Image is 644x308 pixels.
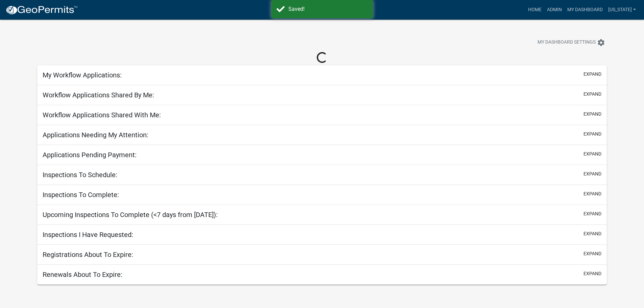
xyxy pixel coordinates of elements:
[583,131,601,138] button: expand
[43,191,119,199] h5: Inspections To Complete:
[565,3,605,16] a: My Dashboard
[43,231,133,239] h5: Inspections I Have Requested:
[43,251,133,259] h5: Registrations About To Expire:
[544,3,565,16] a: Admin
[43,111,161,119] h5: Workflow Applications Shared With Me:
[605,3,639,16] a: [US_STATE]
[583,71,601,78] button: expand
[532,36,611,49] button: My Dashboard Settingssettings
[43,211,218,219] h5: Upcoming Inspections To Complete (<7 days from [DATE]):
[43,151,137,159] h5: Applications Pending Payment:
[583,270,601,277] button: expand
[583,190,601,197] button: expand
[538,39,596,47] span: My Dashboard Settings
[583,210,601,217] button: expand
[43,171,117,179] h5: Inspections To Schedule:
[583,150,601,158] button: expand
[525,3,544,16] a: Home
[583,250,601,257] button: expand
[583,230,601,237] button: expand
[43,71,122,79] h5: My Workflow Applications:
[583,111,601,118] button: expand
[583,91,601,98] button: expand
[583,170,601,177] button: expand
[288,5,368,13] div: Saved!
[597,39,605,47] i: settings
[43,131,148,139] h5: Applications Needing My Attention:
[43,91,154,99] h5: Workflow Applications Shared By Me:
[43,270,122,279] h5: Renewals About To Expire:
